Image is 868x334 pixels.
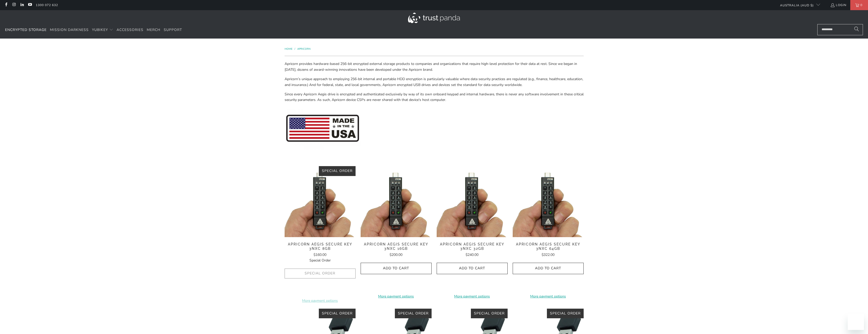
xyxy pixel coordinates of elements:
[513,166,584,237] img: Apricorn Aegis Secure Key 3NXC 64GB - Trust Panda
[5,24,182,36] nav: Translation missing: en.navigation.header.main_nav
[513,294,584,299] a: More payment options
[361,166,432,237] img: Apricorn Aegis Secure Key 3NXC 16GB
[361,263,432,274] button: Add to Cart
[542,252,555,257] span: $322.00
[366,266,426,271] span: Add to Cart
[361,242,432,258] a: Apricorn Aegis Secure Key 3NXC 16GB $200.00
[92,24,113,36] summary: YubiKey
[285,242,356,251] span: Apricorn Aegis Secure Key 3NXC 8GB
[4,3,8,7] a: Trust Panda Australia on Facebook
[518,266,578,271] span: Add to Cart
[313,252,326,257] span: $160.00
[285,61,577,72] span: Apricorn provides hardware-based 256-bit encrypted external storage products to companies and org...
[408,13,460,23] img: Trust Panda Australia
[513,242,584,258] a: Apricorn Aegis Secure Key 3NXC 64GB $322.00
[20,3,24,7] a: Trust Panda Australia on LinkedIn
[285,47,292,51] span: Home
[285,77,583,87] span: Apricorn’s unique approach to employing 256-bit internal and portable HDD encryption is particula...
[830,2,846,8] a: Login
[437,242,508,251] span: Apricorn Aegis Secure Key 3NXC 32GB
[437,242,508,258] a: Apricorn Aegis Secure Key 3NXC 32GB $240.00
[294,47,295,51] span: /
[390,252,402,257] span: $200.00
[117,24,143,36] a: Accessories
[322,311,353,316] span: Special Order
[285,166,356,237] img: Apricorn Aegis Secure Key 3NXC 8GB - Trust Panda
[285,166,356,237] a: Apricorn Aegis Secure Key 3NXC 8GB - Trust Panda Apricorn Aegis Secure Key 3NXC 8GB - Trust Panda
[437,294,508,299] a: More payment options
[398,311,429,316] span: Special Order
[36,2,58,8] a: 1300 072 632
[848,314,864,330] iframe: Button to launch messaging window
[442,266,502,271] span: Add to Cart
[361,294,432,299] a: More payment options
[817,24,863,35] input: Search...
[361,242,432,251] span: Apricorn Aegis Secure Key 3NXC 16GB
[850,24,863,35] button: Search
[322,168,353,173] span: Special Order
[285,47,293,51] a: Home
[50,27,89,32] span: Mission Darkness
[50,24,89,36] a: Mission Darkness
[147,24,160,36] a: Merch
[92,27,108,32] span: YubiKey
[309,258,331,263] span: Special Order
[164,27,182,32] span: Support
[550,311,581,316] span: Special Order
[164,24,182,36] a: Support
[5,24,47,36] a: Encrypted Storage
[513,242,584,251] span: Apricorn Aegis Secure Key 3NXC 64GB
[285,92,584,102] span: Since every Apricorn Aegis drive is encrypted and authenticated exclusively by way of its own onb...
[474,311,505,316] span: Special Order
[437,166,508,237] img: Apricorn Aegis Secure Key 3NXC 32GB - Trust Panda
[147,27,160,32] span: Merch
[117,27,143,32] span: Accessories
[285,242,356,263] a: Apricorn Aegis Secure Key 3NXC 8GB $160.00Special Order
[297,47,310,51] a: Apricorn
[5,27,47,32] span: Encrypted Storage
[28,3,32,7] a: Trust Panda Australia on YouTube
[466,252,478,257] span: $240.00
[513,263,584,274] button: Add to Cart
[437,263,508,274] button: Add to Cart
[12,3,16,7] a: Trust Panda Australia on Instagram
